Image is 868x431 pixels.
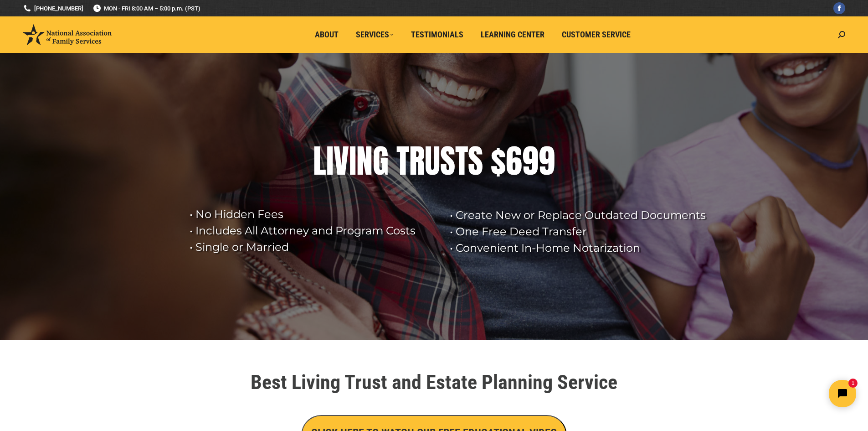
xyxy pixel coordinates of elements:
[396,143,409,179] div: T
[707,372,864,415] iframe: Tidio Chat
[425,143,440,179] div: U
[92,4,200,13] span: MON - FRI 8:00 AM – 5:00 p.m. (PST)
[308,26,345,43] a: About
[506,143,522,179] div: 6
[562,30,631,40] span: Customer Service
[455,143,468,179] div: T
[23,4,83,13] a: [PHONE_NUMBER]
[334,143,349,179] div: V
[539,143,555,179] div: 9
[349,143,356,179] div: I
[356,30,394,40] span: Services
[23,24,112,45] img: National Association of Family Services
[833,2,845,14] a: Facebook page opens in new window
[373,143,389,179] div: G
[522,143,539,179] div: 9
[313,143,326,179] div: L
[481,30,544,40] span: Learning Center
[409,143,425,179] div: R
[326,143,334,179] div: I
[411,30,463,40] span: Testimonials
[179,372,689,392] h1: Best Living Trust and Estate Planning Service
[315,30,339,40] span: About
[468,143,483,179] div: S
[491,143,506,179] div: $
[474,26,551,43] a: Learning Center
[405,26,470,43] a: Testimonials
[356,143,373,179] div: N
[450,207,714,256] rs-layer: • Create New or Replace Outdated Documents • One Free Deed Transfer • Convenient In-Home Notariza...
[190,206,438,255] rs-layer: • No Hidden Fees • Includes All Attorney and Program Costs • Single or Married
[555,26,637,43] a: Customer Service
[440,143,455,179] div: S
